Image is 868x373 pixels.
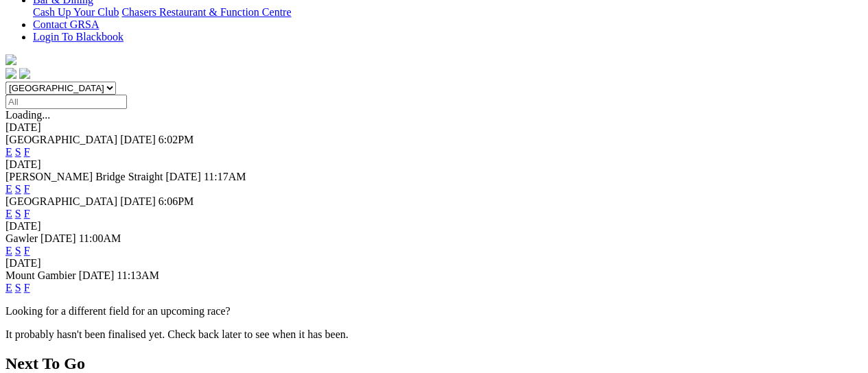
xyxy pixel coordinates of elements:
[5,282,12,293] a: E
[5,134,117,145] span: [GEOGRAPHIC_DATA]
[33,6,119,18] a: Cash Up Your Club
[117,269,159,281] span: 11:13AM
[121,6,291,18] a: Chasers Restaurant & Function Centre
[24,146,30,158] a: F
[15,282,21,293] a: S
[120,195,156,207] span: [DATE]
[159,134,194,145] span: 6:02PM
[5,245,12,256] a: E
[5,146,12,158] a: E
[79,232,121,244] span: 11:00AM
[5,158,863,171] div: [DATE]
[5,257,863,269] div: [DATE]
[5,183,12,195] a: E
[204,171,246,182] span: 11:17AM
[5,269,76,281] span: Mount Gambier
[5,195,117,207] span: [GEOGRAPHIC_DATA]
[15,245,21,256] a: S
[5,354,863,373] h2: Next To Go
[5,208,12,219] a: E
[40,232,76,244] span: [DATE]
[5,68,16,79] img: facebook.svg
[24,245,30,256] a: F
[15,208,21,219] a: S
[5,232,38,244] span: Gawler
[33,19,99,30] a: Contact GRSA
[79,269,115,281] span: [DATE]
[24,208,30,219] a: F
[5,109,50,121] span: Loading...
[5,121,863,134] div: [DATE]
[19,68,30,79] img: twitter.svg
[33,6,863,19] div: Bar & Dining
[5,220,863,232] div: [DATE]
[5,95,127,109] input: Select date
[33,31,124,43] a: Login To Blackbook
[5,305,863,317] p: Looking for a different field for an upcoming race?
[24,183,30,195] a: F
[15,183,21,195] a: S
[120,134,156,145] span: [DATE]
[5,171,163,182] span: [PERSON_NAME] Bridge Straight
[5,54,16,65] img: logo-grsa-white.png
[165,171,201,182] span: [DATE]
[24,282,30,293] a: F
[5,328,349,340] partial: It probably hasn't been finalised yet. Check back later to see when it has been.
[15,146,21,158] a: S
[159,195,194,207] span: 6:06PM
